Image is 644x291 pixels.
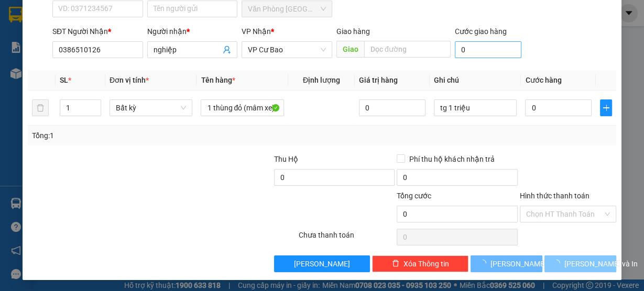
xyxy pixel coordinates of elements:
span: loading [479,260,490,267]
span: plus [601,104,612,112]
span: [PERSON_NAME] [294,258,350,270]
div: Người nhận [147,26,238,37]
span: Đơn vị tính [110,76,149,84]
span: Phí thu hộ khách nhận trả [405,153,498,165]
span: Tổng cước [397,192,431,200]
input: 0 [359,99,425,116]
input: Dọc đường [364,41,451,58]
span: Cước hàng [525,76,561,84]
span: VP Cư Bao [248,42,326,58]
button: [PERSON_NAME] [274,255,370,272]
span: SL [60,76,68,84]
button: [PERSON_NAME] [471,255,542,272]
input: VD: Bàn, Ghế [201,99,284,116]
input: Ghi Chú [434,99,517,116]
button: delete [32,99,49,116]
label: Hình thức thanh toán [520,192,590,200]
span: [PERSON_NAME] [490,258,547,270]
li: Thảo Lan [5,63,121,77]
th: Ghi chú [430,70,521,91]
button: deleteXóa Thông tin [372,255,468,272]
button: [PERSON_NAME] và In [544,255,616,272]
span: Xóa Thông tin [403,258,449,270]
span: Văn Phòng Sài Gòn [248,1,326,17]
span: loading [553,260,564,267]
span: delete [392,260,399,268]
span: Bất kỳ [116,100,187,116]
div: Chưa thanh toán [298,229,396,248]
div: Tổng: 1 [32,130,249,141]
span: Định lượng [303,76,340,84]
span: Thu Hộ [274,155,298,163]
span: [PERSON_NAME] và In [564,258,638,270]
li: In ngày: 13:38 11/09 [5,77,121,92]
span: Tên hàng [201,76,235,84]
input: Cước giao hàng [455,41,522,58]
span: Giá trị hàng [359,76,398,84]
label: Cước giao hàng [455,27,507,36]
span: Giao [336,41,364,58]
span: Giao hàng [336,27,370,36]
span: VP Nhận [242,27,271,36]
div: SĐT Người Nhận [52,26,143,37]
span: user-add [223,46,231,54]
button: plus [600,99,612,116]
